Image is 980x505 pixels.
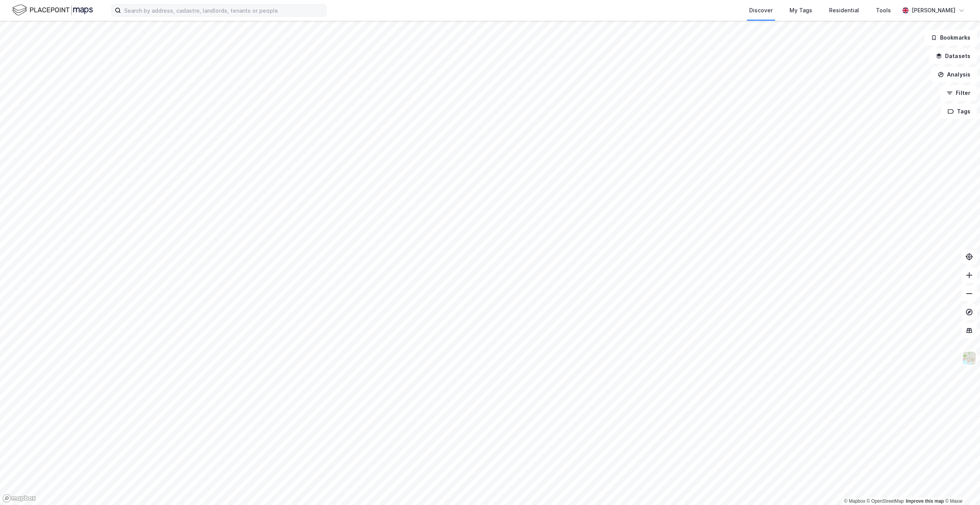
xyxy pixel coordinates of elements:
[941,104,977,119] button: Tags
[844,498,865,504] a: Mapbox
[876,6,891,15] div: Tools
[931,67,977,82] button: Analysis
[912,6,955,15] div: [PERSON_NAME]
[924,30,977,45] button: Bookmarks
[867,498,904,504] a: OpenStreetMap
[942,468,980,505] iframe: Chat Widget
[749,6,773,15] div: Discover
[962,351,977,365] img: Z
[929,48,977,64] button: Datasets
[12,3,93,17] img: logo.f888ab2527a4732fd821a326f86c7f29.svg
[829,6,859,15] div: Residential
[940,85,977,101] button: Filter
[790,6,812,15] div: My Tags
[906,498,944,504] a: Improve this map
[2,494,36,503] a: Mapbox homepage
[121,5,326,16] input: Search by address, cadastre, landlords, tenants or people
